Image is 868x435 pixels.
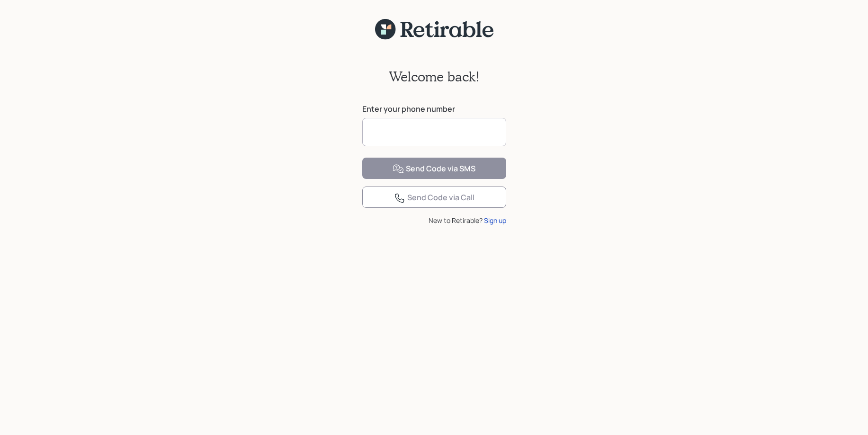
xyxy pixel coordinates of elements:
h2: Welcome back! [389,69,480,85]
div: Sign up [484,215,506,225]
label: Enter your phone number [362,104,506,114]
div: New to Retirable? [362,215,506,225]
div: Send Code via SMS [393,163,475,175]
button: Send Code via Call [362,186,506,208]
div: Send Code via Call [394,192,474,204]
button: Send Code via SMS [362,158,506,179]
